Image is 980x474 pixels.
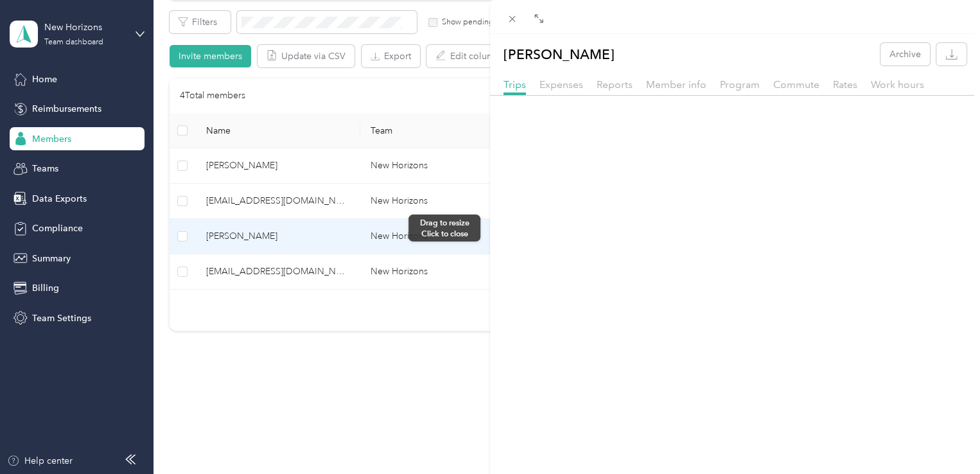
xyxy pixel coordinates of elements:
[833,78,857,91] span: Rates
[720,78,760,91] span: Program
[880,43,930,66] button: Archive
[773,78,819,91] span: Commute
[871,78,924,91] span: Work hours
[503,43,615,66] p: [PERSON_NAME]
[503,78,526,91] span: Trips
[539,78,583,91] span: Expenses
[908,402,980,474] iframe: Everlance-gr Chat Button Frame
[646,78,706,91] span: Member info
[597,78,633,91] span: Reports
